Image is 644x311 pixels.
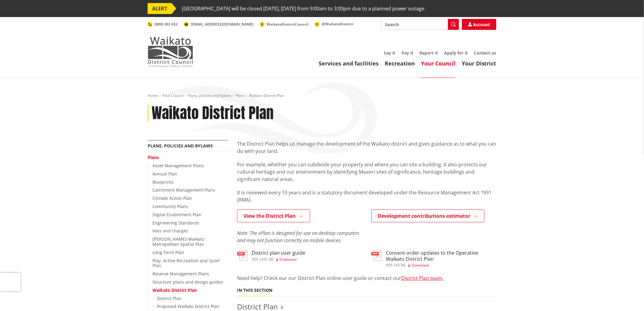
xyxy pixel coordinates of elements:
[385,60,415,67] a: Recreation
[462,60,496,67] a: Your District
[386,263,393,268] span: pdf
[148,93,496,98] nav: breadcrumb
[260,22,309,27] a: WaikatoDistrictCouncil
[419,50,438,56] a: Report it
[182,3,425,14] span: [GEOGRAPHIC_DATA] will be closed [DATE], [DATE] from 9:00am to 3:00pm due to a planned power outage.
[616,285,638,307] iframe: Messenger Launcher
[444,50,468,56] a: Apply for it
[152,249,184,255] a: Long Term Plan
[152,171,177,177] a: Annual Plan
[157,303,219,309] a: Proposed Waikato District Plan
[152,163,204,168] a: Asset Management Plans
[381,19,459,30] input: Search input
[148,93,158,98] a: Home
[401,50,413,56] a: Pay it
[152,236,204,247] a: [PERSON_NAME]-Waikato Metropolitan Spatial Plan
[322,21,353,27] span: @WaikatoDistrict
[237,288,272,293] h5: In this section
[236,93,245,98] a: Plans
[386,263,496,267] div: ,
[152,104,274,122] h1: Waikato District Plan
[279,257,296,262] span: Download
[474,50,496,56] a: Contact us
[411,263,429,268] span: Download
[267,22,309,27] span: WaikatoDistrictCouncil
[315,21,353,27] a: @WaikatoDistrict
[252,257,258,262] span: pdf
[152,187,215,193] a: Catchment Management Plans
[252,250,305,256] h3: District plan user guide
[237,140,496,155] p: The District Plan helps us manage the development of the Waikato district and gives guidance as t...
[237,230,359,244] em: Note: The ePlan is designed for use on desktop computers and may not function correctly on mobile...
[152,279,223,285] a: Structure plans and design guides
[237,250,247,261] img: document-pdf.svg
[394,263,405,268] span: 165 KB
[259,257,273,262] span: 1697 KB
[371,250,382,261] img: document-pdf.svg
[162,93,184,98] a: Your Council
[237,161,496,183] p: For example, whether you can subdivide your property and where you can site a building. It also p...
[152,179,174,185] a: Blueprints
[386,250,496,262] h3: Consent order updates to the Operative Waikato District Plan
[188,93,231,98] a: Plans, policies and bylaws
[152,258,220,269] a: Play, Active Recreation and Sport Plan
[249,93,284,98] span: Waikato District Plan
[148,154,159,160] a: Plans
[148,22,178,27] a: 0800 492 452
[237,189,496,203] p: It is reviewed every 10 years and is a statutory document developed under the Resource Management...
[462,19,496,30] a: Account
[237,250,305,261] a: District plan user guide pdf,1697 KB Download
[237,274,496,282] p: Need help? Check our our District Plan online user guide or contact our
[155,22,178,27] span: 0800 492 452
[152,195,192,201] a: Climate Action Plan
[148,37,193,67] img: Waikato District Council - Te Kaunihera aa Takiwaa o Waikato
[252,258,305,261] div: ,
[157,295,182,301] a: District Plan
[371,250,496,267] a: Consent order updates to the Operative Waikato District Plan pdf,165 KB Download
[237,210,310,222] a: View the District Plan
[152,271,209,277] a: Reserve Management Plans
[401,275,443,281] a: District Plan team.
[319,60,379,67] a: Services and facilities
[184,22,254,27] a: [EMAIL_ADDRESS][DOMAIN_NAME]
[152,203,188,209] a: Community Plans
[384,50,395,56] a: Say it
[148,3,172,14] span: ALERT
[152,212,201,217] a: Digital Enablement Plan
[152,287,197,293] a: Waikato District Plan
[421,60,456,67] a: Your Council
[191,22,254,27] span: [EMAIL_ADDRESS][DOMAIN_NAME]
[371,210,485,222] a: Development contributions estimator
[152,228,188,234] a: Fees and charges
[152,220,199,226] a: Engineering Standards
[148,143,213,149] a: Plans, policies and bylaws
